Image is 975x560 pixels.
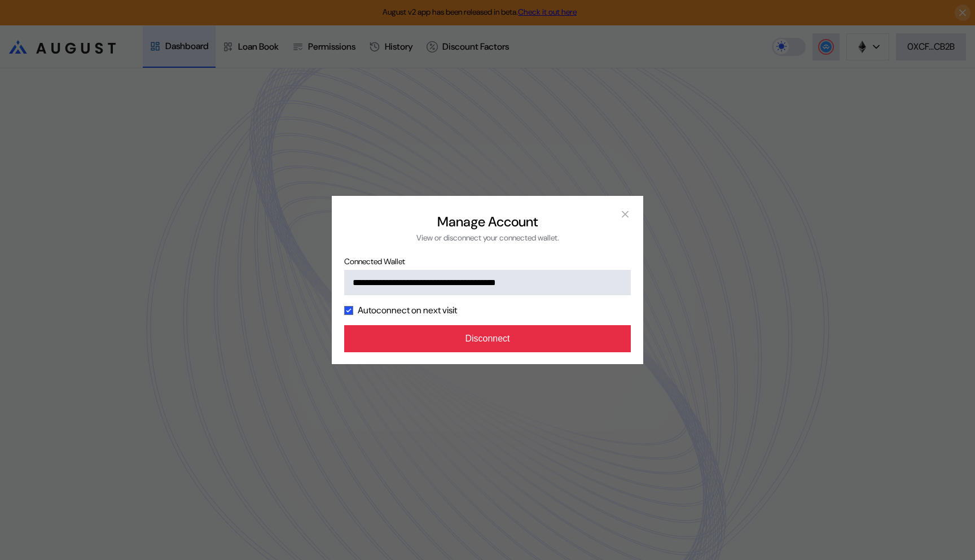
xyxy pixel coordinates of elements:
[358,304,457,316] label: Autoconnect on next visit
[344,325,631,352] button: Disconnect
[344,256,631,266] span: Connected Wallet
[437,213,538,230] h2: Manage Account
[416,233,559,243] div: View or disconnect your connected wallet.
[616,205,634,223] button: close modal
